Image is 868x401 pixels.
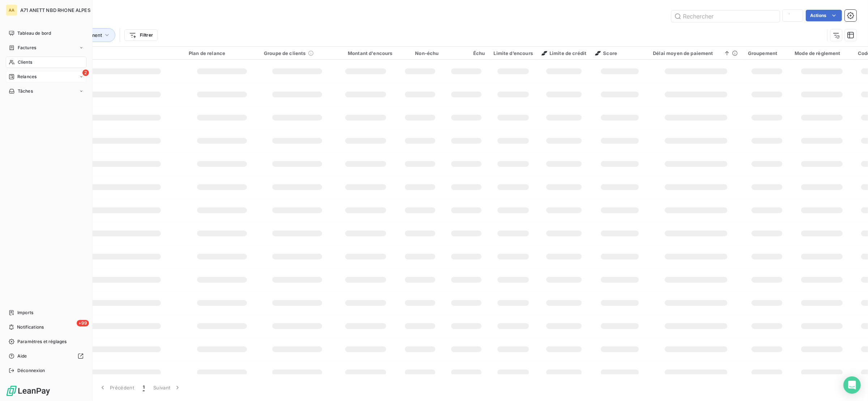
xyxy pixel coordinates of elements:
[17,367,45,374] span: Déconnexion
[124,29,158,41] button: Filtrer
[6,385,51,397] img: Logo LeanPay
[20,7,90,13] span: A71 ANETT NBD RHONE ALPES
[806,10,842,21] button: Actions
[401,50,439,56] div: Non-échu
[6,350,86,362] a: Aide
[542,50,586,56] span: Limite de crédit
[339,50,393,56] div: Montant d'encours
[77,320,89,326] span: +99
[17,324,44,330] span: Notifications
[843,376,861,394] div: Open Intercom Messenger
[143,384,145,391] span: 1
[494,50,533,56] div: Limite d’encours
[149,380,185,395] button: Suivant
[18,45,36,51] span: Factures
[264,50,306,56] span: Groupe de clients
[795,50,849,56] div: Mode de règlement
[95,380,138,395] button: Précédent
[748,50,786,56] div: Groupement
[17,30,51,37] span: Tableau de bord
[448,50,485,56] div: Échu
[17,338,67,345] span: Paramètres et réglages
[17,73,37,80] span: Relances
[17,309,33,316] span: Imports
[82,69,89,76] span: 2
[653,50,739,56] div: Délai moyen de paiement
[18,88,33,94] span: Tâches
[138,380,149,395] button: 1
[595,50,617,56] span: Score
[18,59,32,66] span: Clients
[17,353,27,359] span: Aide
[671,10,780,22] input: Rechercher
[189,50,255,56] div: Plan de relance
[6,4,17,16] div: AA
